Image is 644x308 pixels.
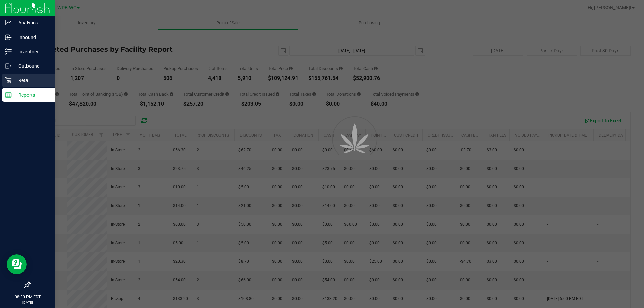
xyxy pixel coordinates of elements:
[3,300,52,305] p: [DATE]
[5,48,12,55] inline-svg: Inventory
[12,33,52,41] p: Inbound
[12,91,52,99] p: Reports
[3,294,52,300] p: 08:30 PM EDT
[5,19,12,26] inline-svg: Analytics
[5,77,12,84] inline-svg: Retail
[12,48,52,56] p: Inventory
[12,19,52,27] p: Analytics
[12,62,52,70] p: Outbound
[12,76,52,84] p: Retail
[5,34,12,41] inline-svg: Inbound
[5,91,12,98] inline-svg: Reports
[7,254,27,274] iframe: Resource center
[5,63,12,69] inline-svg: Outbound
